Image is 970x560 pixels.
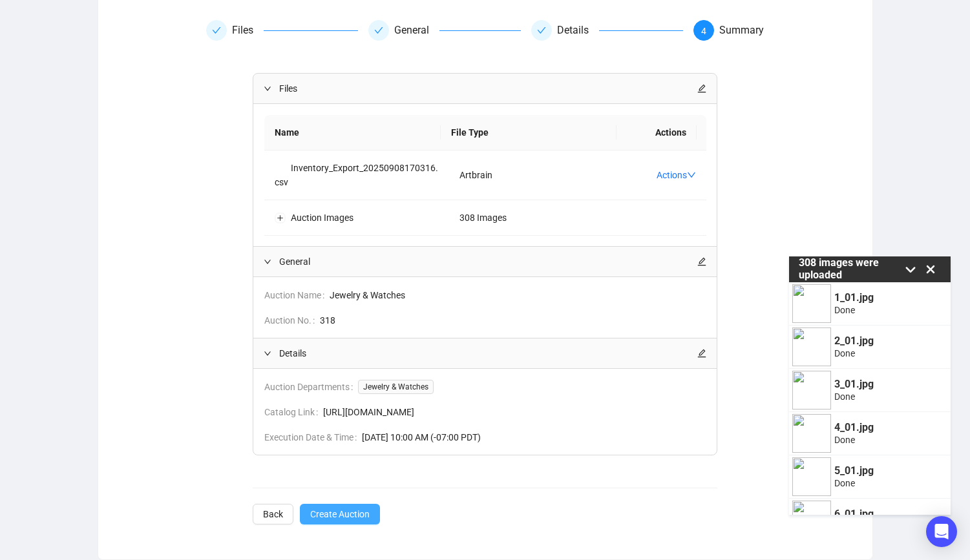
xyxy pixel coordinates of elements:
[253,74,717,103] div: Filesedit
[441,115,617,150] th: File Type
[212,26,221,35] span: check
[232,20,264,41] div: Files
[557,20,599,41] div: Details
[697,349,706,358] span: edit
[253,338,717,368] div: Detailsedit
[206,20,358,41] div: Files
[323,405,706,419] span: [URL][DOMAIN_NAME]
[300,504,380,524] button: Create Auction
[264,115,441,150] th: Name
[834,465,874,477] p: 5_01.jpg
[834,335,874,347] p: 2_01.jpg
[320,313,706,327] span: 318
[275,213,286,223] button: Expand row
[264,288,330,302] span: Auction Name
[279,346,697,360] span: Details
[834,478,874,488] p: Done
[362,430,706,444] span: [DATE] 10:00 AM (-07:00 PDT)
[926,516,957,547] div: Open Intercom Messenger
[697,84,706,93] span: edit
[537,26,546,35] span: check
[264,85,271,92] span: expanded
[799,257,900,281] p: 308 images were uploaded
[617,115,696,150] th: Actions
[264,430,362,444] span: Execution Date & Time
[531,20,683,41] div: Details
[358,380,434,394] span: Jewelry & Watches
[834,305,874,315] p: Done
[697,257,706,266] span: edit
[687,171,696,180] span: down
[459,213,507,223] span: 308 Images
[701,26,706,36] span: 4
[264,200,449,236] td: Auction Images
[657,170,696,180] a: Actions
[834,508,874,520] p: 6_01.jpg
[459,170,492,180] span: Artbrain
[264,313,320,327] span: Auction No.
[264,349,271,357] span: expanded
[834,379,874,390] p: 3_01.jpg
[264,405,323,419] span: Catalog Link
[263,507,283,521] span: Back
[693,20,764,41] div: 4Summary
[834,348,874,358] p: Done
[719,20,764,41] div: Summary
[310,507,370,521] span: Create Auction
[253,247,717,276] div: Generaledit
[368,20,520,41] div: General
[834,292,874,304] p: 1_01.jpg
[253,504,293,524] button: Back
[279,81,697,96] span: Files
[264,150,449,200] td: Inventory_Export_20250908170316.csv
[264,380,358,394] span: Auction Departments
[834,435,874,445] p: Done
[394,20,439,41] div: General
[330,288,706,302] span: Jewelry & Watches
[374,26,383,35] span: check
[264,258,271,265] span: expanded
[279,254,697,269] span: General
[834,422,874,433] p: 4_01.jpg
[834,391,874,402] p: Done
